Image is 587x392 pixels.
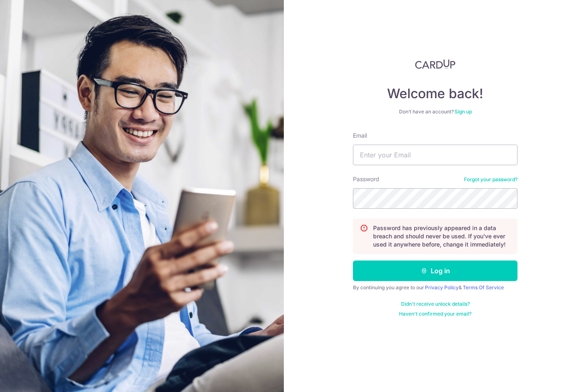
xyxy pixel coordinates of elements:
a: Haven't confirmed your email? [399,311,471,317]
label: Email [353,131,367,140]
label: Password [353,175,379,183]
img: CardUp Logo [415,59,455,69]
h4: Welcome back! [353,85,517,102]
a: Sign up [455,108,472,115]
input: Enter your Email [353,145,517,165]
p: Password has previously appeared in a data breach and should never be used. If you've ever used i... [373,224,510,249]
button: Log in [353,261,517,281]
div: Don’t have an account? [353,108,517,115]
a: Didn't receive unlock details? [401,301,470,307]
a: Privacy Policy [425,284,459,291]
div: By continuing you agree to our & [353,284,517,291]
a: Forgot your password? [464,176,517,183]
a: Terms Of Service [463,284,504,291]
